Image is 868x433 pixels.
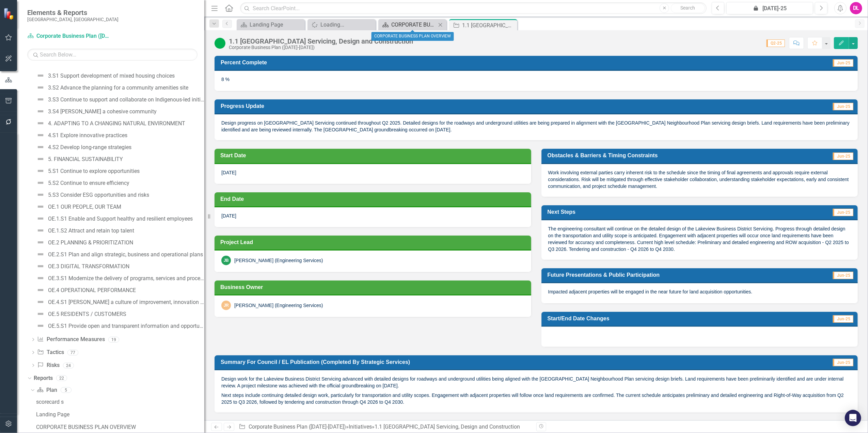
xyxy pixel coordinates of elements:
input: Search Below... [27,49,198,61]
div: 77 [67,350,78,355]
div: 3.S3 Continue to support and collaborate on Indigenous-led initiatives [48,97,204,103]
div: [PERSON_NAME] (Engineering Services) [234,257,323,264]
img: Not Defined [36,191,45,199]
span: Elements & Reports [27,9,119,17]
div: OE.1.S2 Attract and retain top talent [48,228,134,234]
img: Not Defined [36,310,45,318]
a: OE.3.S1 Modernize the delivery of programs, services and processes [35,273,204,284]
div: OE.3.S1 Modernize the delivery of programs, services and processes [48,275,204,282]
img: Not Defined [36,286,45,294]
div: [DATE]-25 [729,4,811,13]
input: Search ClearPoint... [240,2,707,14]
a: 3.S1 Support development of mixed housing choices [35,70,175,81]
img: Not Defined [36,179,45,187]
a: CORPORATE BUSINESS PLAN OVERVIEW [34,422,204,433]
div: 3.S2 Advance the planning for a community amenities site [48,85,188,91]
p: Next steps include continuing detailed design work, particularly for transportation and utility s... [221,390,851,405]
img: Not Defined [36,214,45,223]
a: scorecard s [34,397,204,407]
img: Not Defined [36,155,45,163]
h3: Percent Complete [221,59,656,66]
img: Not Defined [36,71,45,80]
button: [DATE]-25 [726,2,813,14]
div: 5.S2 Continue to ensure efficiency [48,180,129,186]
a: 3.S3 Continue to support and collaborate on Indigenous-led initiatives [35,94,204,105]
a: Corporate Business Plan ([DATE]-[DATE]) [27,32,112,40]
a: OE.2 PLANNING & PRIORITIZATION [35,237,133,248]
div: Loading... [320,20,374,29]
h3: Summary for Council / EL Publication (Completed by Strategic Services) [221,359,790,365]
div: 22 [56,375,67,381]
span: The engineering consultant will continue on the detailed design of the Lakeview Business District... [548,226,849,252]
a: OE.4.S1 [PERSON_NAME] a culture of improvement, innovation and optimization [35,296,204,307]
span: Jun-25 [833,272,853,279]
a: Landing Page [238,20,303,29]
div: 1.1 [GEOGRAPHIC_DATA] Servicing, Design and Construction [229,37,413,45]
img: Not Defined [36,167,45,175]
span: Jun-25 [833,315,853,323]
a: CORPORATE BUSINESS PLAN OVERVIEW [380,20,436,29]
div: 24 [63,363,74,368]
h3: Start/End Date Changes [548,315,776,322]
p: Design work for the Lakeview Business District Servicing advanced with detailed designs for roadw... [221,375,851,390]
a: Performance Measures [37,336,105,343]
div: OE.3 DIGITAL TRANSFORMATION [48,263,129,270]
span: Jun-25 [833,153,853,160]
div: 3.S4 [PERSON_NAME] a cohesive community [48,109,157,115]
div: OE.1 OUR PEOPLE, OUR TEAM [48,204,121,210]
a: 5. FINANCIAL SUSTAINABILITY [35,154,123,164]
div: 5.S1 Continue to explore opportunities [48,168,140,174]
img: Not Defined [36,107,45,115]
a: OE.2.S1 Plan and align strategic, business and operational plans [35,249,203,260]
div: OE.1.S1 Enable and Support healthy and resilient employees [48,216,193,222]
a: Risks [37,362,59,369]
div: OE.4.S1 [PERSON_NAME] a culture of improvement, innovation and optimization [48,299,204,305]
div: 5. FINANCIAL SUSTAINABILITY [48,156,123,162]
img: Not Defined [36,95,45,103]
div: OE.5 RESIDENTS / CUSTOMERS [48,311,126,317]
span: Search [681,5,695,11]
img: Not Defined [36,203,45,211]
a: Corporate Business Plan ([DATE]-[DATE]) [249,423,346,430]
h3: Project Lead [220,239,528,245]
img: Not Defined [36,131,45,139]
div: 5.S3 Consider ESG opportunities and risks [48,192,149,198]
a: OE.5.S1 Provide open and transparent information and opportunities to inform decisions [35,320,204,331]
span: Jun-25 [833,359,853,366]
a: Reports [34,374,53,382]
img: Not Defined [36,238,45,246]
img: Not Defined [36,274,45,282]
a: OE.4 OPERATIONAL PERFORMANCE [35,285,136,295]
small: [GEOGRAPHIC_DATA], [GEOGRAPHIC_DATA] [27,17,119,22]
div: CORPORATE BUSINESS PLAN OVERVIEW [36,424,204,430]
h3: Business Owner [220,284,528,290]
img: On Track [215,38,225,49]
button: DL [850,2,862,14]
a: 5.S2 Continue to ensure efficiency [35,177,129,188]
a: 5.S3 Consider ESG opportunities and risks [35,189,149,200]
div: OE.2.S1 Plan and align strategic, business and operational plans [48,252,203,258]
img: Not Defined [36,143,45,151]
a: Tactics [37,349,64,356]
img: Not Defined [36,83,45,92]
div: 4.S2 Develop long-range strategies [48,144,131,150]
div: OE.2 PLANNING & PRIORITIZATION [48,240,133,246]
span: Impacted adjacent properties will be engaged in the near future for land acquisition opportunities. [548,289,753,294]
div: 1.1 [GEOGRAPHIC_DATA] Servicing, Design and Construction [375,423,520,430]
a: OE.3 DIGITAL TRANSFORMATION [35,261,129,272]
img: Not Defined [36,322,45,330]
span: Design progress on [GEOGRAPHIC_DATA] Servicing continued throughout Q2 2025. Detailed designs for... [221,120,850,132]
div: 3.S1 Support development of mixed housing choices [48,73,175,79]
h3: Obstacles & Barriers & Timing Constraints [548,152,805,159]
div: Landing Page [36,412,204,418]
a: 4.S2 Develop long-range strategies [35,142,131,153]
a: OE.1.S1 Enable and Support healthy and resilient employees [35,213,193,224]
a: Plan [37,386,57,394]
a: Landing Page [34,409,204,420]
a: Loading... [309,20,374,29]
span: Work involving external parties carry inherent risk to the schedule since the timing of final agr... [548,170,849,189]
span: Q2-25 [767,39,785,47]
div: CORPORATE BUSINESS PLAN OVERVIEW [372,32,454,41]
div: [PERSON_NAME] (Engineering Services) [234,302,323,309]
